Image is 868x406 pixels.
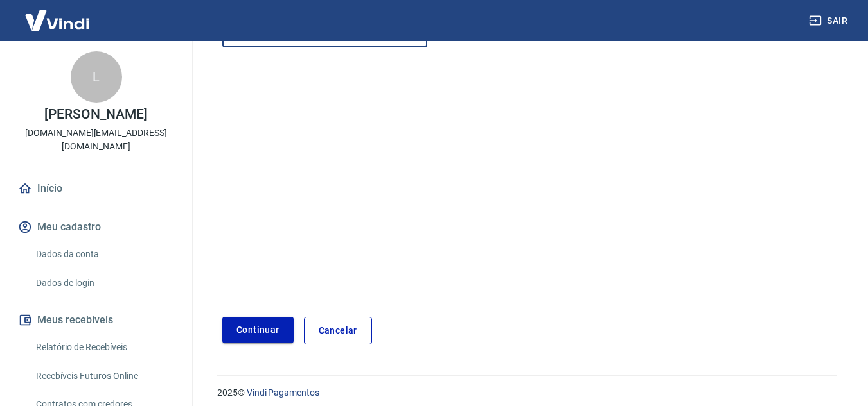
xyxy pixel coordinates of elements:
div: L [71,51,122,103]
a: Início [15,174,177,203]
a: Vindi Pagamentos [247,387,319,398]
a: Dados de login [31,270,177,296]
button: Sair [806,9,853,33]
p: [DOMAIN_NAME][EMAIL_ADDRESS][DOMAIN_NAME] [10,126,182,153]
p: [PERSON_NAME] [44,108,147,121]
a: Dados da conta [31,241,177,267]
a: Relatório de Recebíveis [31,334,177,360]
button: Meu cadastro [15,213,177,241]
p: 2025 © [217,386,837,400]
a: Recebíveis Futuros Online [31,363,177,389]
button: Meus recebíveis [15,306,177,334]
button: Continuar [222,317,294,343]
a: Cancelar [304,317,372,344]
img: Vindi [15,1,99,40]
